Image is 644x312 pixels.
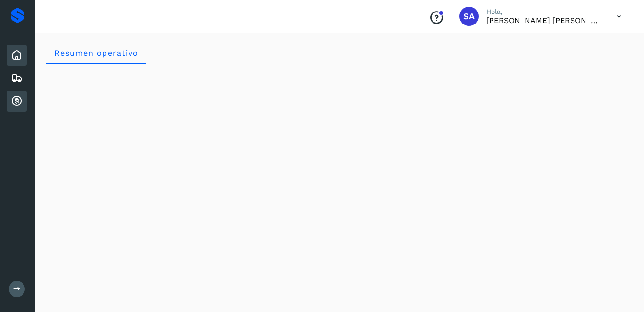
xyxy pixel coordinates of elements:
div: Embarques [7,68,27,89]
div: Cuentas por cobrar [7,91,27,112]
span: Resumen operativo [54,48,139,58]
p: Saul Armando Palacios Martinez [486,16,601,25]
p: Hola, [486,8,601,16]
div: Inicio [7,45,27,66]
